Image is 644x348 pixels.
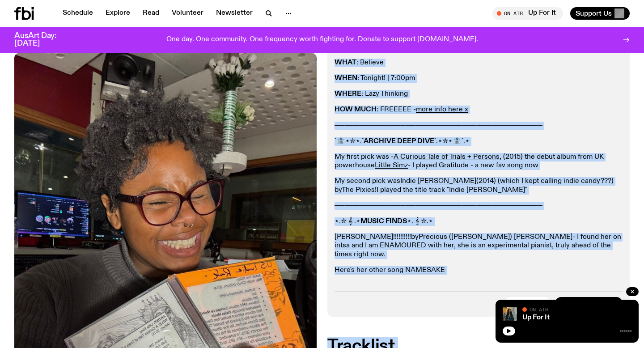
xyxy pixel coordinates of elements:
a: Volunteer [166,7,209,20]
p: >> listen back to the full << [335,282,623,290]
a: More Episodes [555,297,623,310]
strong: MUSIC FINDS [360,218,407,225]
strong: WHERE [335,90,361,98]
strong: HOW MUCH [335,106,377,113]
a: more info here x [416,106,468,113]
a: [PERSON_NAME]!!!!!!!!!! [335,233,411,241]
strong: ARCHIVE DEEP DIVE [364,138,434,145]
strong: WHEN [335,75,357,82]
p: My second pick was (2014) (which I kept calling indie candy???) by I played the title track "Indi... [335,177,623,194]
p: My first pick was - , (2015) the debut album from UK powerhouse - I played Gratitude - a new fav ... [335,153,623,170]
p: : Believe [335,59,623,67]
span: On Air [530,306,548,312]
a: The Pixies! [342,187,377,194]
a: Here's her other song NAMESAKE [335,267,445,274]
button: Tracklist [504,297,551,310]
a: Read [137,7,165,20]
a: Newsletter [211,7,258,20]
p: : Tonight! | 7:00pm [335,74,623,83]
button: Support Us [570,7,630,20]
a: Precious ([PERSON_NAME]) [PERSON_NAME] [419,233,572,241]
a: Indie [PERSON_NAME] [400,178,476,185]
strong: WHAT [335,59,356,66]
a: Schedule [57,7,98,20]
a: Little Simz [375,162,408,169]
a: A Curious Tale of Trials + Persons [394,153,500,161]
p: ───────────────────────────────────────── [335,202,623,210]
p: One day. One community. One frequency worth fighting for. Donate to support [DOMAIN_NAME]. [166,36,478,44]
p: : Lazy Thinking [335,90,623,98]
p: ⋆.✮ 𝄞 .⋆ ⋆. 𝄞 ✮.⋆ [335,217,623,226]
a: Explore [100,7,136,20]
h3: AusArt Day: [DATE] [14,32,72,47]
a: Up For It [522,314,550,321]
p: by - I found her on intsa and I am ENAMOURED with her, she is an experimental pianist, truly ahea... [335,233,623,259]
button: On AirUp For It [492,7,563,20]
p: ˚🏦⋆✮⋆.˚ ˚.⋆✮⋆🏦˚.⋆ [335,137,623,146]
span: Support Us [576,9,612,17]
img: Ify - a Brown Skin girl with black braided twists, looking up to the side with her tongue stickin... [503,307,517,321]
p: ───────────────────────────────────────── [335,122,623,130]
p: : FREEEEE - [335,106,623,114]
